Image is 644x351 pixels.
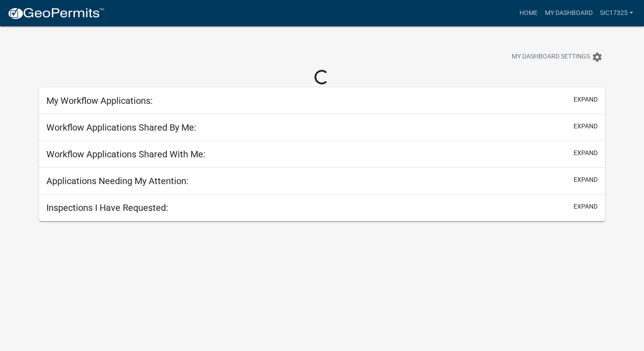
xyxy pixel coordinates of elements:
[46,202,168,213] h5: Inspections I Have Requested:
[46,149,205,160] h5: Workflow Applications Shared With Me:
[592,52,603,63] i: settings
[516,5,541,22] a: Home
[46,122,196,133] h5: Workflow Applications Shared By Me:
[512,52,590,63] span: My Dashboard Settings
[574,175,598,185] button: expand
[596,5,637,22] a: Sic17325
[541,5,596,22] a: My Dashboard
[574,122,598,131] button: expand
[574,95,598,104] button: expand
[46,175,189,186] h5: Applications Needing My Attention:
[574,148,598,158] button: expand
[574,202,598,211] button: expand
[46,95,153,106] h5: My Workflow Applications:
[504,48,610,66] button: My Dashboard Settingssettings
